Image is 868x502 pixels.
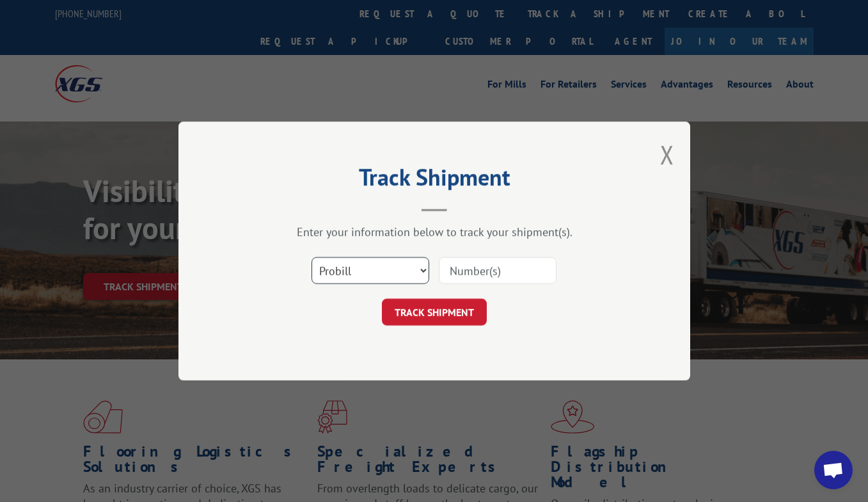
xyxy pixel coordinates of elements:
[660,137,674,171] button: Close modal
[242,224,626,239] div: Enter your information below to track your shipment(s).
[242,168,626,192] h2: Track Shipment
[382,299,487,326] button: TRACK SHIPMENT
[814,451,853,489] div: Open chat
[439,257,556,284] input: Number(s)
